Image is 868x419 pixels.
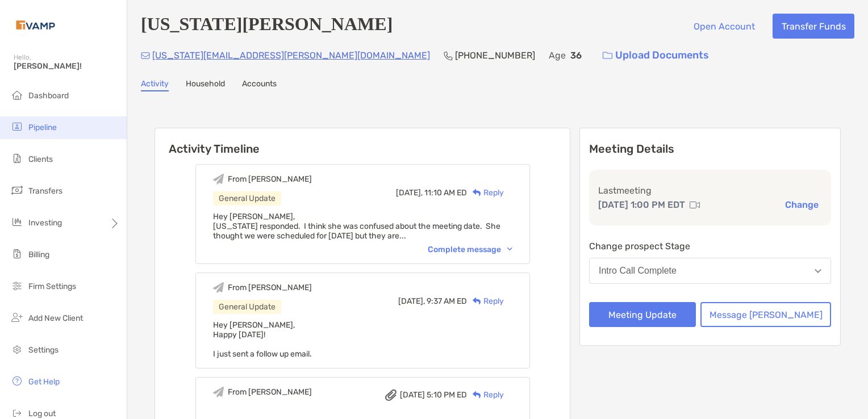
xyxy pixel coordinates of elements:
div: From [PERSON_NAME] [228,174,312,184]
span: Settings [28,345,59,355]
span: Add New Client [28,313,83,323]
div: Reply [467,295,504,307]
span: Billing [28,250,49,259]
p: Change prospect Stage [589,239,831,253]
div: From [PERSON_NAME] [228,387,312,397]
img: pipeline icon [10,120,24,133]
span: Investing [28,218,62,228]
img: firm-settings icon [10,279,24,292]
p: Meeting Details [589,142,831,156]
img: settings icon [10,342,24,356]
span: Firm Settings [28,282,76,291]
div: From [PERSON_NAME] [228,283,312,292]
span: Pipeline [28,123,57,132]
span: Log out [28,409,56,418]
img: Event icon [213,282,224,293]
img: Phone Icon [444,51,453,60]
p: [DATE] 1:00 PM EDT [598,198,685,212]
img: attachment [385,389,397,401]
img: clients icon [10,152,24,165]
div: Reply [467,187,504,199]
span: [DATE], [396,188,423,198]
div: General Update [213,191,281,206]
h6: Activity Timeline [155,128,570,156]
p: 36 [570,48,582,62]
span: [PERSON_NAME]! [14,61,120,71]
span: [DATE] [400,390,425,400]
button: Transfer Funds [773,14,854,39]
img: Reply icon [473,189,481,196]
span: Clients [28,154,53,164]
img: Event icon [213,174,224,185]
img: transfers icon [10,183,24,197]
img: communication type [690,200,700,209]
span: Hey [PERSON_NAME], Happy [DATE]! I just sent a follow up email. [213,320,312,359]
img: button icon [603,52,612,60]
img: Reply icon [473,391,481,399]
a: Upload Documents [595,43,716,68]
a: Activity [141,79,169,91]
p: [PHONE_NUMBER] [455,48,535,62]
img: Chevron icon [507,248,512,251]
button: Message [PERSON_NAME] [700,302,831,327]
div: General Update [213,300,281,314]
h4: [US_STATE][PERSON_NAME] [141,14,393,39]
img: billing icon [10,247,24,261]
span: 9:37 AM ED [427,296,467,306]
span: 11:10 AM ED [424,188,467,198]
p: Age [549,48,566,62]
a: Household [186,79,225,91]
div: Intro Call Complete [599,266,677,276]
img: investing icon [10,215,24,229]
p: [US_STATE][EMAIL_ADDRESS][PERSON_NAME][DOMAIN_NAME] [152,48,430,62]
img: dashboard icon [10,88,24,102]
span: Dashboard [28,91,69,100]
img: Reply icon [473,298,481,305]
span: Get Help [28,377,60,387]
img: add_new_client icon [10,311,24,324]
div: Reply [467,389,504,401]
button: Intro Call Complete [589,258,831,284]
span: Transfers [28,186,62,196]
img: Open dropdown arrow [815,269,821,273]
button: Meeting Update [589,302,696,327]
span: Hey [PERSON_NAME], [US_STATE] responded. I think she was confused about the meeting date. She tho... [213,212,500,241]
img: get-help icon [10,374,24,388]
div: Complete message [428,245,512,254]
button: Change [782,199,822,211]
img: Email Icon [141,52,150,59]
button: Open Account [685,14,763,39]
p: Last meeting [598,183,822,198]
a: Accounts [242,79,277,91]
img: Zoe Logo [14,5,57,45]
span: [DATE], [398,296,425,306]
span: 5:10 PM ED [427,390,467,400]
img: Event icon [213,387,224,397]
